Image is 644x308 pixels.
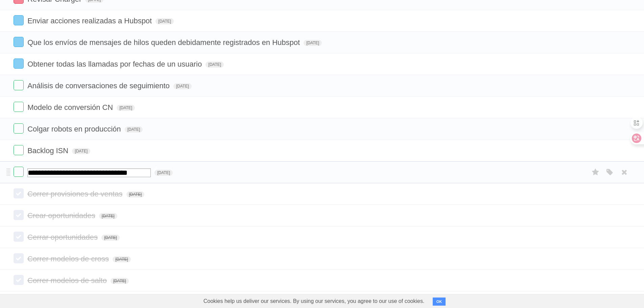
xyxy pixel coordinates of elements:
[27,276,109,285] span: Correr modelos de salto
[173,83,192,89] span: [DATE]
[156,18,174,24] span: [DATE]
[589,167,602,178] label: Star task
[99,213,117,219] span: [DATE]
[72,148,90,154] span: [DATE]
[117,105,135,111] span: [DATE]
[14,145,24,155] label: Done
[113,256,131,262] span: [DATE]
[14,15,24,25] label: Done
[14,232,24,242] label: Done
[27,81,171,90] span: Análisis de conversaciones de seguimiento
[27,17,153,25] span: Enviar acciones realizadas a Hubspot
[14,123,24,134] label: Done
[27,38,302,47] span: Que los envíos de mensajes de hilos queden debidamente registrados en Hubspot
[27,125,122,133] span: Colgar robots en producción
[27,103,115,112] span: Modelo de conversión CN
[14,188,24,198] label: Done
[14,37,24,47] label: Done
[14,275,24,285] label: Done
[101,235,120,241] span: [DATE]
[27,146,70,155] span: Backlog ISN
[304,40,322,46] span: [DATE]
[27,190,124,198] span: Correr provisiones de ventas
[111,278,129,284] span: [DATE]
[154,170,173,176] span: [DATE]
[125,126,143,133] span: [DATE]
[14,253,24,263] label: Done
[433,298,446,306] button: OK
[27,255,111,263] span: Correr modelos de cross
[14,80,24,90] label: Done
[27,60,204,68] span: Obtener todas las llamadas por fechas de un usuario
[126,191,145,197] span: [DATE]
[27,233,99,241] span: Cerrar oportunidades
[14,102,24,112] label: Done
[14,167,24,177] label: Done
[14,210,24,220] label: Done
[27,211,97,220] span: Crear oportunidades
[197,294,431,308] span: Cookies help us deliver our services. By using our services, you agree to our use of cookies.
[14,58,24,69] label: Done
[206,62,224,68] span: [DATE]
